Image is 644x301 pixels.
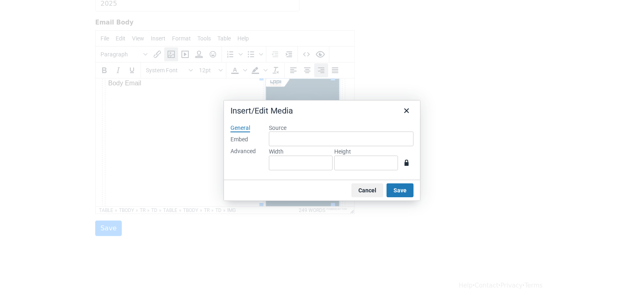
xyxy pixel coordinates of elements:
[269,148,333,155] label: Width
[400,156,414,169] button: Constrain proportions
[387,183,414,197] button: Save
[230,136,248,144] div: Embed
[269,124,414,132] label: Source
[334,148,398,155] label: Height
[230,105,293,116] div: Insert/Edit Media
[230,147,256,156] div: Advanced
[603,262,644,301] iframe: Chat Widget
[351,183,383,197] button: Cancel
[400,104,414,118] button: Close
[230,124,250,132] div: General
